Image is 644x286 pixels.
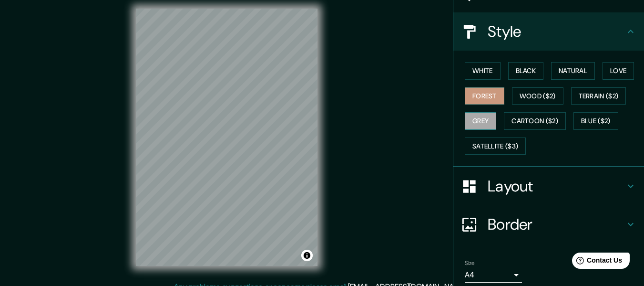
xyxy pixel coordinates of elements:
[488,177,625,196] h4: Layout
[301,250,313,261] button: Toggle attribution
[136,9,317,266] canvas: Map
[573,112,618,130] button: Blue ($2)
[465,138,526,155] button: Satellite ($3)
[453,205,644,244] div: Border
[559,249,634,275] iframe: Help widget launcher
[488,215,625,234] h4: Border
[465,112,496,130] button: Grey
[465,62,501,80] button: White
[551,62,595,80] button: Natural
[465,87,504,105] button: Forest
[504,112,566,130] button: Cartoon ($2)
[488,22,625,41] h4: Style
[465,267,522,283] div: A4
[453,12,644,51] div: Style
[508,62,544,80] button: Black
[512,87,563,105] button: Wood ($2)
[603,62,634,80] button: Love
[453,167,644,205] div: Layout
[465,259,475,267] label: Size
[571,87,626,105] button: Terrain ($2)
